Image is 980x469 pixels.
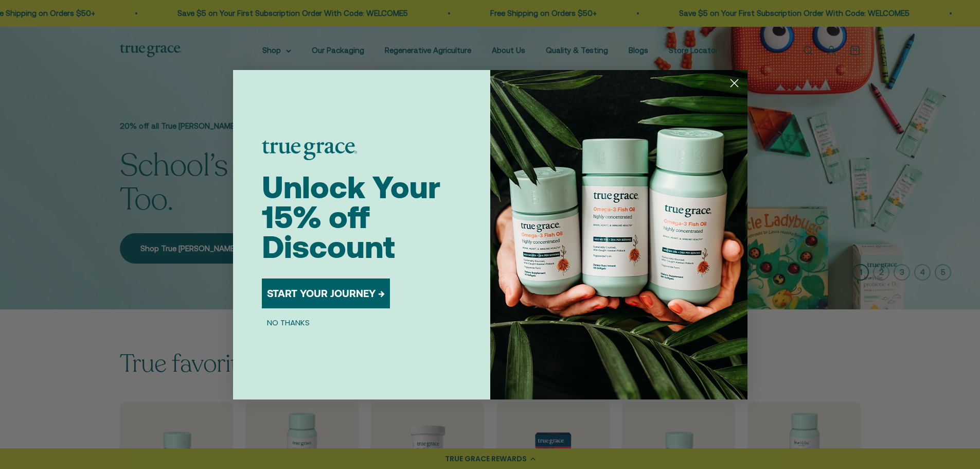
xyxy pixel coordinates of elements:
[262,141,357,160] img: logo placeholder
[262,279,390,308] button: START YOUR JOURNEY →
[262,317,315,329] button: NO THANKS
[725,74,743,92] button: Close dialog
[262,169,440,265] span: Unlock Your 15% off Discount
[490,70,747,399] img: 098727d5-50f8-4f9b-9554-844bb8da1403.jpeg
